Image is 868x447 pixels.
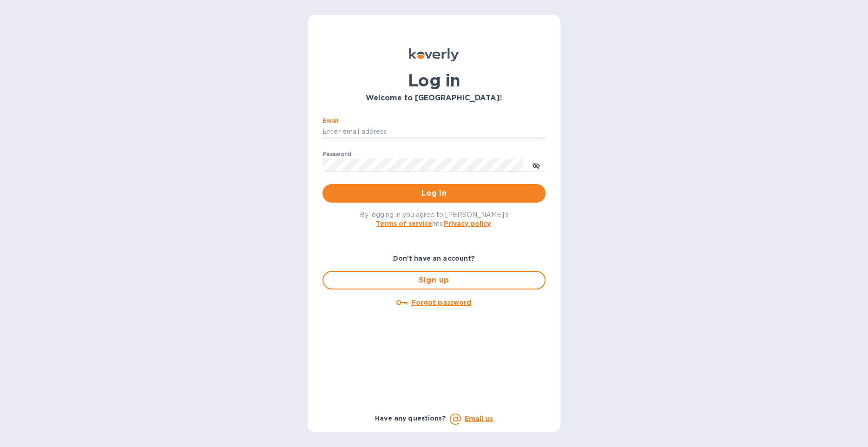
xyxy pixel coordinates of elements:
input: Enter email address [322,125,546,139]
a: Terms of service [376,220,432,227]
a: Email us [465,415,493,422]
img: Koverly [409,48,459,61]
span: Log in [330,188,538,199]
label: Password [322,151,351,157]
button: Sign up [322,271,546,289]
b: Don't have an account? [393,255,475,262]
button: toggle password visibility [527,156,546,174]
span: By logging in you agree to [PERSON_NAME]'s and . [360,211,509,227]
label: Email [322,118,339,124]
h1: Log in [322,71,546,90]
button: Log in [322,184,546,203]
b: Have any questions? [375,414,446,422]
u: Forgot password [411,299,471,306]
h3: Welcome to [GEOGRAPHIC_DATA]! [322,94,546,103]
a: Privacy policy [444,220,491,227]
span: Sign up [331,275,537,286]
